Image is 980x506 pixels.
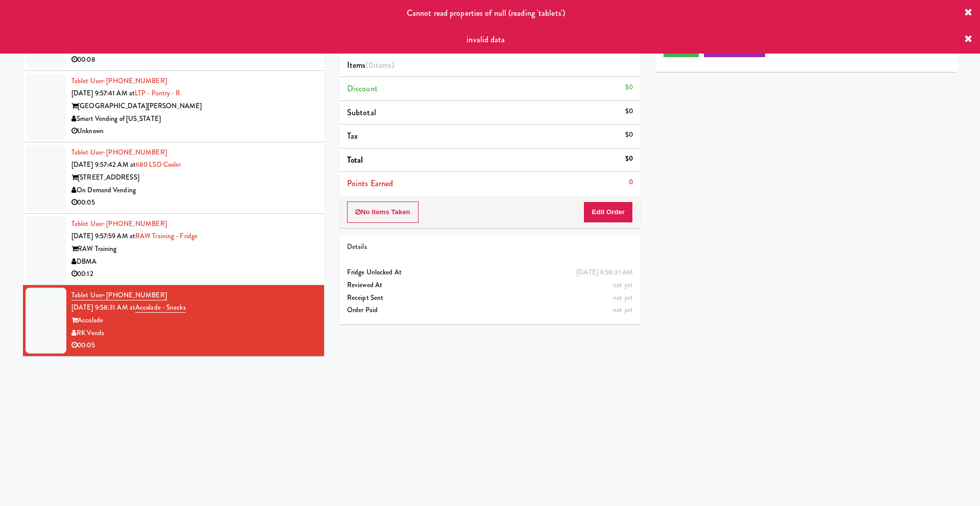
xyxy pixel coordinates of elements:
span: · [PHONE_NUMBER] [103,147,167,157]
div: 00:05 [71,339,316,352]
div: RAW Training [71,243,316,256]
span: Tax [347,130,358,142]
span: Items [347,59,394,71]
a: Tablet User· [PHONE_NUMBER] [71,290,167,300]
div: On Demand Vending [71,184,316,197]
a: Tablet User· [PHONE_NUMBER] [71,219,167,229]
a: Tablet User· [PHONE_NUMBER] [71,147,167,157]
span: · [PHONE_NUMBER] [103,219,167,229]
div: RK Vends [71,327,316,340]
div: Smart Vending of [US_STATE] [71,113,316,125]
span: not yet [613,293,633,302]
div: Order Paid [347,304,633,317]
div: [GEOGRAPHIC_DATA][PERSON_NAME] [71,100,316,113]
div: Fridge Unlocked At [347,266,633,279]
li: Tablet User· [PHONE_NUMBER][DATE] 9:57:42 AM at680 LSD Cooler[STREET_ADDRESS]On Demand Vending00:05 [23,142,324,214]
span: not yet [613,305,633,315]
span: [DATE] 9:57:42 AM at [71,160,136,169]
a: 680 LSD Cooler [136,160,181,169]
a: RAW Training - Fridge [135,231,198,241]
div: Details [347,241,633,254]
ng-pluralize: items [374,59,392,71]
span: · [PHONE_NUMBER] [103,76,167,86]
span: · [PHONE_NUMBER] [103,290,167,300]
div: [STREET_ADDRESS] [71,171,316,184]
div: Reviewed At [347,279,633,292]
div: 00:08 [71,54,316,66]
div: DBMA [71,256,316,268]
span: [DATE] 9:57:59 AM at [71,231,135,241]
div: $0 [625,153,633,165]
div: $0 [625,129,633,141]
div: $0 [625,81,633,94]
div: $0 [625,105,633,118]
a: LTP - Pantry - R [135,88,181,98]
li: Tablet User· [PHONE_NUMBER][DATE] 9:57:59 AM atRAW Training - FridgeRAW TrainingDBMA00:12 [23,214,324,285]
div: Receipt Sent [347,292,633,305]
div: 00:05 [71,196,316,209]
span: invalid data [467,34,505,45]
div: 0 [629,176,633,189]
span: not yet [613,280,633,290]
span: Discount [347,83,378,94]
div: Accolade [71,314,316,327]
span: Points Earned [347,178,393,189]
div: [DATE] 9:58:31 AM [576,266,633,279]
span: [DATE] 9:58:31 AM at [71,302,135,312]
div: 00:12 [71,268,316,281]
button: No Items Taken [347,201,419,223]
div: Unknown [71,125,316,138]
span: (0 ) [365,59,394,71]
span: Total [347,154,363,166]
li: Tablet User· [PHONE_NUMBER][DATE] 9:57:41 AM atLTP - Pantry - R[GEOGRAPHIC_DATA][PERSON_NAME]Smar... [23,71,324,142]
button: Edit Order [583,201,633,223]
span: Cannot read properties of null (reading 'tablets') [407,7,565,19]
a: Accolade - Snacks [135,302,186,313]
span: [DATE] 9:57:41 AM at [71,88,135,98]
span: Subtotal [347,107,376,118]
li: Tablet User· [PHONE_NUMBER][DATE] 9:58:31 AM atAccolade - SnacksAccoladeRK Vends00:05 [23,285,324,357]
a: Tablet User· [PHONE_NUMBER] [71,76,167,86]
